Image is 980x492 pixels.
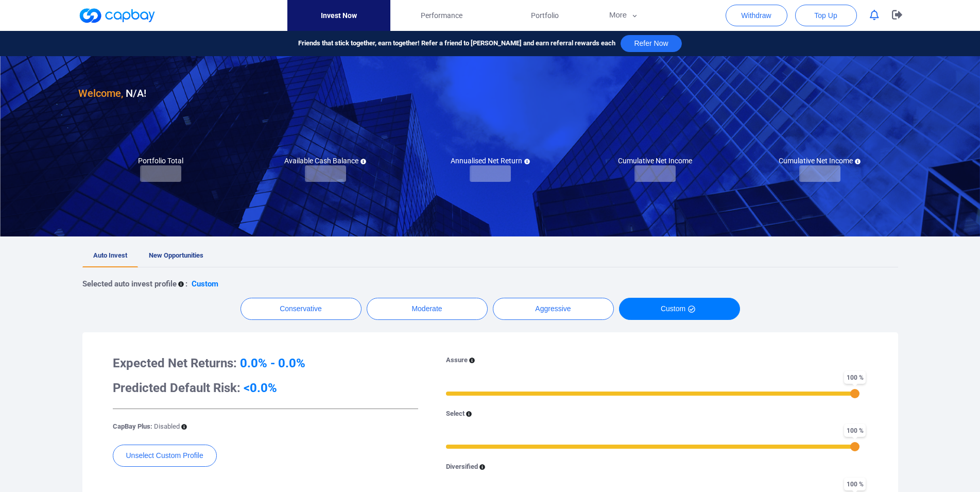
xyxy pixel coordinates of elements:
button: Moderate [367,298,488,320]
button: Top Up [795,5,857,26]
span: Portfolio [531,10,559,21]
span: 0.0% - 0.0% [240,356,305,370]
p: : [185,278,187,290]
span: <0.0% [244,381,277,395]
p: CapBay Plus: [113,421,180,432]
span: Top Up [814,10,837,21]
h3: Predicted Default Risk: [113,380,418,396]
button: Aggressive [493,298,614,320]
span: 100 % [844,371,866,384]
span: Friends that stick together, earn together! Refer a friend to [PERSON_NAME] and earn referral rew... [298,38,615,49]
h5: Cumulative Net Income [779,156,861,165]
p: Select [446,409,465,419]
h5: Annualised Net Return [451,156,530,165]
span: Welcome, [78,87,123,99]
span: Performance [421,10,462,21]
button: Custom [619,298,740,320]
p: Custom [192,278,218,290]
p: Diversified [446,462,478,472]
span: Disabled [154,422,180,430]
button: Conservative [240,298,362,320]
h3: Expected Net Returns: [113,355,418,371]
span: Auto Invest [93,251,127,259]
button: Unselect Custom Profile [113,445,217,467]
p: Selected auto invest profile [82,278,177,290]
h3: N/A ! [78,85,146,101]
h5: Cumulative Net Income [618,156,692,165]
span: New Opportunities [149,251,203,259]
p: Assure [446,355,468,366]
span: 100 % [844,478,866,490]
button: Withdraw [726,5,787,26]
h5: Portfolio Total [138,156,183,165]
button: Refer Now [621,35,681,52]
h5: Available Cash Balance [284,156,366,165]
span: 100 % [844,424,866,437]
